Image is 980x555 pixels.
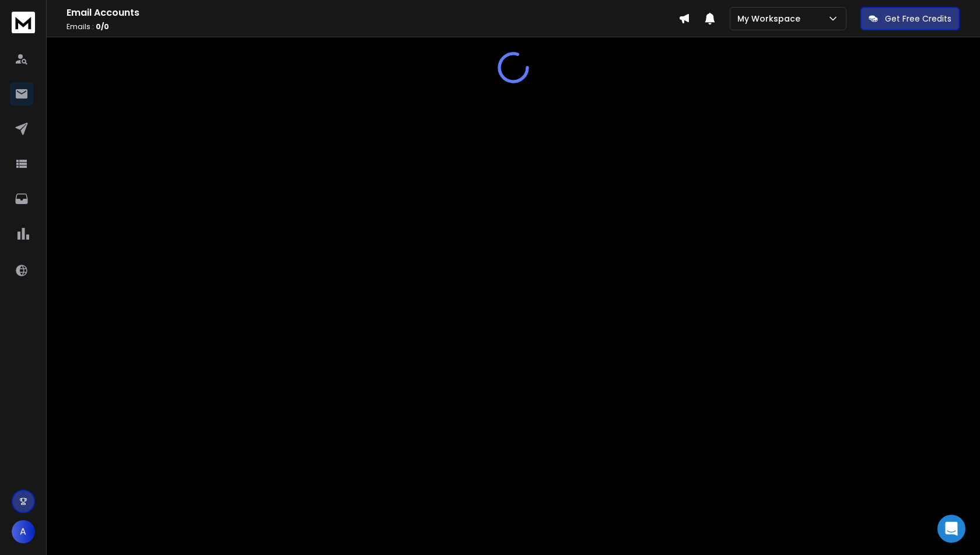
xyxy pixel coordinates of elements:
[12,520,35,543] button: A
[860,7,960,30] button: Get Free Credits
[737,13,805,24] p: My Workspace
[937,515,965,543] div: Open Intercom Messenger
[96,22,109,31] span: 0 / 0
[66,6,678,20] h1: Email Accounts
[885,13,951,24] p: Get Free Credits
[12,12,35,33] img: logo
[66,22,678,31] p: Emails :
